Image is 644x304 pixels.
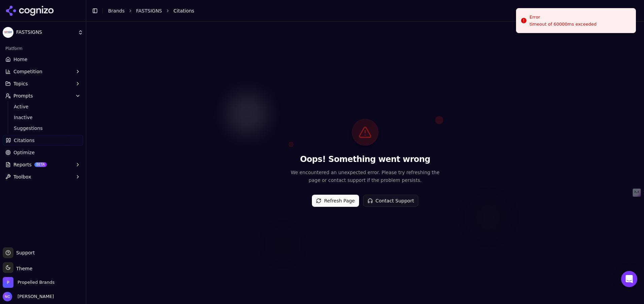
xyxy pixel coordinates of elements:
[11,113,75,122] a: Inactive
[3,66,83,77] button: Competition
[108,8,125,13] a: Brands
[136,7,162,14] a: FASTSIGNS
[529,14,597,21] div: Error
[11,102,75,111] a: Active
[312,195,359,207] button: Refresh Page
[3,159,83,170] button: ReportsBETA
[11,123,75,133] a: Suggestions
[18,279,55,285] span: Propelled Brands
[15,294,54,300] span: [PERSON_NAME]
[13,149,35,156] span: Optimize
[3,54,83,65] a: Home
[14,103,72,110] span: Active
[13,161,32,168] span: Reports
[3,78,83,89] button: Topics
[13,92,33,99] span: Prompts
[108,7,625,14] nav: breadcrumb
[3,135,83,146] a: Citations
[3,90,83,101] button: Prompts
[3,277,55,288] button: Open organization switcher
[3,147,83,158] a: Optimize
[34,162,47,167] span: BETA
[3,27,13,38] img: FASTSIGNS
[14,137,35,144] span: Citations
[16,29,75,35] span: FASTSIGNS
[363,195,418,207] button: Contact Support
[14,114,72,121] span: Inactive
[290,154,441,165] h2: Oops! Something went wrong
[13,80,28,87] span: Topics
[13,68,42,75] span: Competition
[13,249,35,256] span: Support
[3,292,12,301] img: Nataly Chigireva
[3,171,83,182] button: Toolbox
[13,173,31,180] span: Toolbox
[14,125,72,132] span: Suggestions
[621,271,637,287] div: Open Intercom Messenger
[173,7,194,14] span: Citations
[3,292,54,301] button: Open user button
[529,21,597,27] div: timeout of 60000ms exceeded
[3,277,13,288] img: Propelled Brands
[13,266,32,271] span: Theme
[3,43,83,54] div: Platform
[13,56,27,63] span: Home
[290,169,441,184] p: We encountered an unexpected error. Please try refreshing the page or contact support if the prob...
